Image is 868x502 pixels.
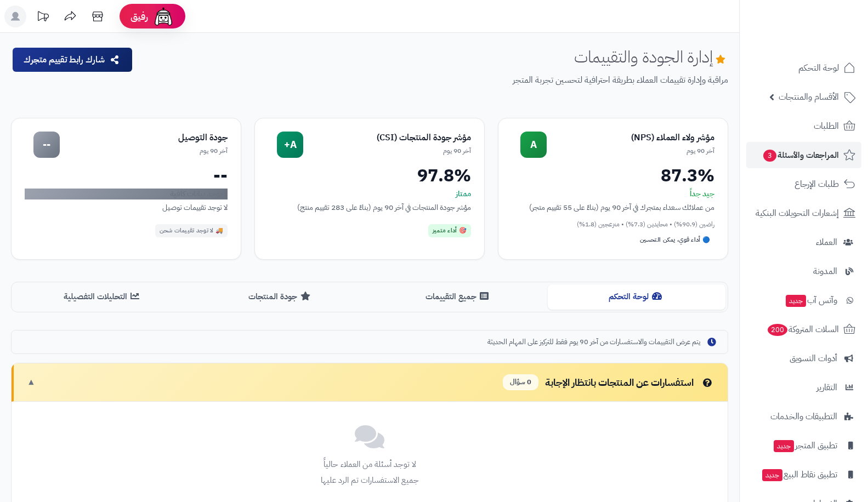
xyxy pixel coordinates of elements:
[746,171,861,197] a: طلبات الإرجاع
[746,229,861,255] a: العملاء
[321,475,419,486] small: جميع الاستفسارات تم الرد عليها
[27,376,36,389] span: ▼
[487,337,700,347] span: يتم عرض التقييمات والاستفسارات من آخر 90 يوم فقط للتركيز على المهام الحديثة
[762,469,782,481] span: جديد
[303,146,471,156] div: آخر 90 يوم
[773,438,837,453] span: تطبيق المتجر
[155,224,228,237] div: 🚚 لا توجد تقييمات شحن
[29,5,56,30] a: تحديثات المنصة
[785,293,837,308] span: وآتس آب
[746,403,861,430] a: التطبيقات والخدمات
[25,202,228,213] div: لا توجد تقييمات توصيل
[768,324,787,336] span: 200
[746,200,861,226] a: إشعارات التحويلات البنكية
[512,220,714,229] div: راضين (90.9%) • محايدين (7.3%) • منزعجين (1.8%)
[767,322,839,337] span: السلات المتروكة
[763,150,776,162] span: 3
[746,374,861,401] a: التقارير
[268,202,471,213] div: مؤشر جودة المنتجات في آخر 90 يوم (بناءً على 283 تقييم منتج)
[14,284,192,309] button: التحليلات التفصيلية
[547,146,714,156] div: آخر 90 يوم
[746,345,861,372] a: أدوات التسويق
[793,30,858,53] img: logo-2.png
[512,189,714,199] div: جيد جداً
[277,132,303,158] div: A+
[636,233,714,247] div: 🔵 أداء قوي، يمكن التحسين
[746,432,861,459] a: تطبيق المتجرجديد
[779,89,839,105] span: الأقسام والمنتجات
[428,224,471,237] div: 🎯 أداء متميز
[795,176,839,192] span: طلبات الإرجاع
[548,284,726,309] button: لوحة التحكم
[746,55,861,81] a: لوحة التحكم
[503,374,538,390] span: 0 سؤال
[60,132,228,144] div: جودة التوصيل
[370,284,548,309] button: جميع التقييمات
[761,467,837,482] span: تطبيق نقاط البيع
[816,380,837,395] span: التقارير
[746,258,861,284] a: المدونة
[813,264,837,279] span: المدونة
[790,351,837,366] span: أدوات التسويق
[512,202,714,213] div: من عملائك سعداء بمتجرك في آخر 90 يوم (بناءً على 55 تقييم متجر)
[756,206,839,221] span: إشعارات التحويلات البنكية
[770,409,837,424] span: التطبيقات والخدمات
[25,189,228,199] div: لا توجد بيانات كافية
[324,459,416,470] span: لا توجد أسئلة من العملاء حالياً
[303,132,471,144] div: مؤشر جودة المنتجات (CSI)
[13,48,132,72] button: شارك رابط تقييم متجرك
[131,10,148,23] span: رفيق
[25,167,228,184] div: --
[60,146,228,156] div: آخر 90 يوم
[142,74,728,87] p: مراقبة وإدارة تقييمات العملاء بطريقة احترافية لتحسين تجربة المتجر
[798,60,839,76] span: لوحة التحكم
[746,113,861,139] a: الطلبات
[762,147,839,163] span: المراجعات والأسئلة
[746,142,861,168] a: المراجعات والأسئلة3
[746,287,861,313] a: وآتس آبجديد
[814,118,839,134] span: الطلبات
[520,132,547,158] div: A
[503,374,714,390] div: استفسارات عن المنتجات بانتظار الإجابة
[268,189,471,199] div: ممتاز
[192,284,370,309] button: جودة المنتجات
[512,167,714,184] div: 87.3%
[268,167,471,184] div: 97.8%
[33,132,60,158] div: --
[816,235,837,250] span: العملاء
[786,295,806,307] span: جديد
[774,440,794,452] span: جديد
[547,132,714,144] div: مؤشر ولاء العملاء (NPS)
[746,316,861,343] a: السلات المتروكة200
[152,5,174,27] img: ai-face.png
[746,461,861,488] a: تطبيق نقاط البيعجديد
[574,48,728,66] h1: إدارة الجودة والتقييمات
